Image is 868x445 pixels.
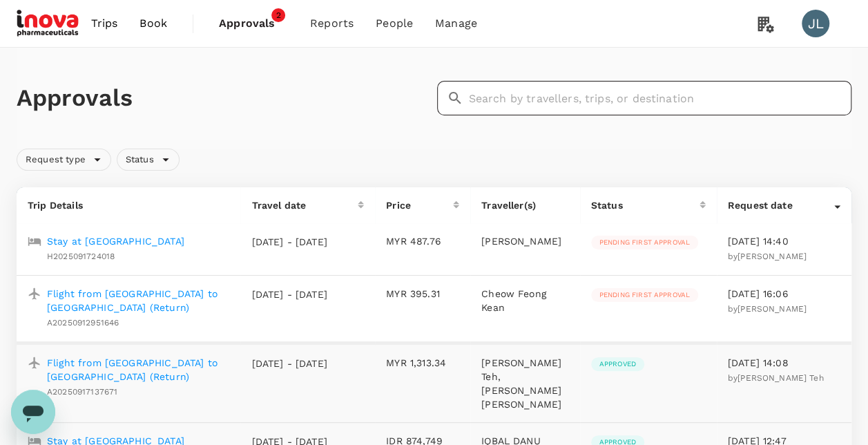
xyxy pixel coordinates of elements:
a: Flight from [GEOGRAPHIC_DATA] to [GEOGRAPHIC_DATA] (Return) [47,287,229,314]
p: [DATE] 16:06 [728,287,840,301]
a: Stay at [GEOGRAPHIC_DATA] [47,234,184,248]
p: MYR 395.31 [386,287,459,301]
span: H2025091724018 [47,252,115,261]
p: Trip Details [28,198,229,212]
span: by [728,373,824,383]
span: Book [139,15,167,32]
p: [DATE] - [DATE] [251,235,327,249]
span: A20250917137671 [47,387,117,397]
span: 2 [271,8,285,22]
p: [DATE] - [DATE] [251,357,327,370]
span: [PERSON_NAME] [737,252,807,261]
div: Price [386,198,453,212]
div: Travel date [251,198,358,212]
iframe: Button to launch messaging window [11,390,55,434]
p: [DATE] 14:08 [728,356,840,370]
span: Pending first approval [591,238,698,247]
span: [PERSON_NAME] Teh [737,373,824,383]
span: Trips [91,15,118,32]
span: by [728,252,807,261]
img: iNova Pharmaceuticals [17,8,80,39]
div: JL [802,10,829,37]
p: MYR 487.76 [386,234,459,248]
p: [PERSON_NAME] Teh, [PERSON_NAME] [PERSON_NAME] [481,356,569,411]
div: Status [591,198,700,212]
h1: Approvals [17,84,432,113]
span: [PERSON_NAME] [737,304,807,314]
p: [DATE] 14:40 [728,234,840,248]
div: Request date [728,198,834,212]
span: by [728,304,807,314]
span: Status [117,153,162,167]
span: People [376,15,413,32]
div: Status [117,149,180,171]
span: Manage [435,15,477,32]
span: Approvals [219,15,288,32]
div: Request type [17,149,111,171]
p: MYR 1,313.34 [386,356,459,370]
span: Reports [310,15,354,32]
span: Request type [17,153,94,167]
p: [PERSON_NAME] [481,234,569,248]
p: Traveller(s) [481,198,569,212]
a: Flight from [GEOGRAPHIC_DATA] to [GEOGRAPHIC_DATA] (Return) [47,356,229,384]
input: Search by travellers, trips, or destination [469,81,852,115]
span: Pending first approval [591,290,698,300]
p: [DATE] - [DATE] [251,287,327,301]
p: Cheow Feong Kean [481,287,569,314]
span: Approved [591,359,644,369]
span: A20250912951646 [47,318,119,328]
